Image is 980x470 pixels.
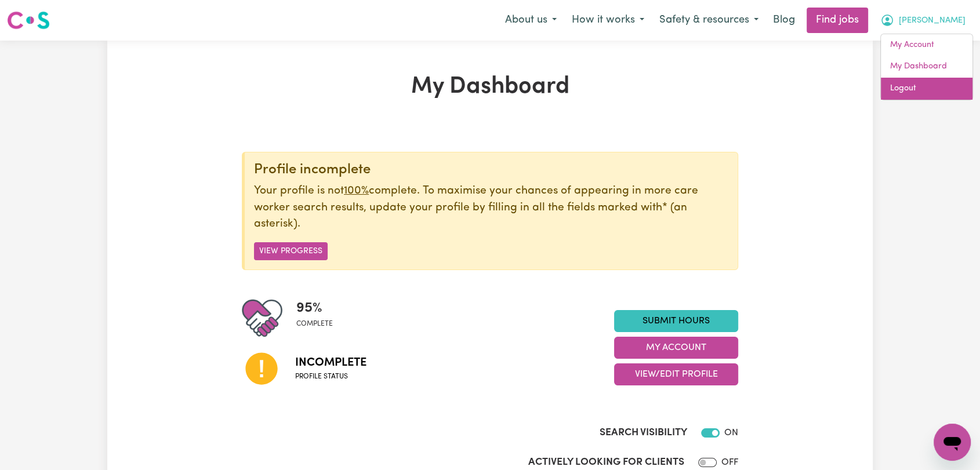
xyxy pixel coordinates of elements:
img: Careseekers logo [7,10,50,31]
span: Incomplete [295,354,366,371]
u: 100% [344,185,369,196]
a: My Account [881,34,972,56]
span: 95 % [296,298,333,319]
a: Careseekers logo [7,7,50,34]
p: Your profile is not complete. To maximise your chances of appearing in more care worker search re... [254,183,728,233]
h1: My Dashboard [242,73,738,101]
span: Profile status [295,371,366,382]
span: ON [724,428,738,438]
a: Submit Hours [614,310,738,332]
span: OFF [721,458,738,467]
button: How it works [564,8,652,32]
button: My Account [614,337,738,359]
button: Safety & resources [652,8,766,32]
button: View/Edit Profile [614,363,738,385]
button: View Progress [254,242,328,260]
button: My Account [873,8,973,32]
a: My Dashboard [881,56,972,78]
span: complete [296,319,333,329]
a: Blog [766,8,802,33]
iframe: Button to launch messaging window [934,424,971,461]
button: About us [498,8,564,32]
div: Profile completeness: 95% [296,298,342,338]
div: Profile incomplete [254,162,728,178]
label: Search Visibility [600,425,687,440]
div: My Account [880,34,973,100]
label: Actively Looking for Clients [528,455,684,470]
a: Find jobs [807,8,868,33]
span: [PERSON_NAME] [899,14,966,27]
a: Logout [881,78,972,100]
